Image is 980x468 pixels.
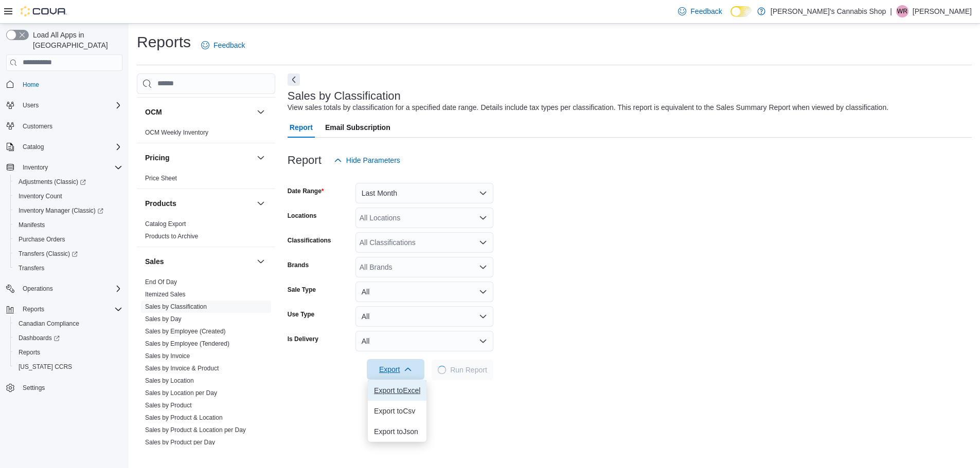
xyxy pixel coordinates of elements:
span: Dashboards [19,334,60,342]
a: Adjustments (Classic) [10,175,127,189]
span: Loading [436,364,448,376]
h3: Sales by Classification [288,90,401,102]
button: Customers [2,119,127,134]
h3: Products [145,198,176,209]
a: Settings [19,382,49,394]
button: [US_STATE] CCRS [10,360,127,374]
span: Transfers [14,262,122,274]
span: Export to Json [374,427,420,436]
button: Users [19,99,43,111]
span: [US_STATE] CCRS [19,363,72,371]
button: Reports [19,303,48,315]
button: Last Month [355,183,493,203]
span: Sales by Product & Location per Day [145,426,246,434]
button: Catalog [19,141,48,153]
span: Reports [23,305,44,313]
button: Reports [2,302,127,316]
span: Customers [23,122,52,130]
span: Reports [14,346,122,359]
span: Sales by Classification [145,303,207,311]
button: Hide Parameters [330,150,404,171]
label: Sale Type [288,286,316,294]
span: Inventory Manager (Classic) [19,207,103,215]
p: | [890,5,892,17]
button: OCM [255,106,267,118]
span: Sales by Employee (Tendered) [145,340,229,348]
button: Pricing [255,152,267,164]
span: Sales by Location [145,377,194,385]
span: Adjustments (Classic) [19,178,86,186]
a: [US_STATE] CCRS [14,361,76,373]
span: Users [19,99,122,111]
a: Adjustments (Classic) [14,176,90,188]
a: Sales by Invoice & Product [145,365,219,372]
span: Reports [19,348,40,357]
button: Open list of options [479,263,487,271]
h1: Reports [137,32,191,52]
span: Export to Csv [374,407,420,415]
a: Dashboards [14,332,64,344]
span: Customers [19,120,122,133]
a: Price Sheet [145,175,177,182]
span: End Of Day [145,278,177,286]
label: Use Type [288,310,314,319]
nav: Complex example [6,73,122,422]
button: Export [367,359,424,380]
button: All [355,331,493,351]
span: Catalog Export [145,220,186,228]
button: Inventory Count [10,189,127,203]
a: Sales by Classification [145,303,207,310]
button: Manifests [10,218,127,232]
button: LoadingRun Report [432,360,493,380]
span: Report [290,117,313,138]
a: Sales by Employee (Created) [145,328,226,335]
button: OCM [145,107,253,117]
span: Transfers (Classic) [19,250,78,258]
span: Purchase Orders [14,233,122,246]
div: Pricing [137,172,275,189]
a: Feedback [197,35,249,55]
button: Transfers [10,261,127,275]
a: Products to Archive [145,233,198,240]
h3: Pricing [145,153,169,163]
a: Sales by Day [145,315,182,323]
button: Home [2,77,127,92]
span: Feedback [213,40,245,50]
span: Settings [23,384,45,392]
button: Canadian Compliance [10,316,127,331]
a: Inventory Count [14,190,66,202]
span: Canadian Compliance [14,317,122,330]
span: Load All Apps in [GEOGRAPHIC_DATA] [29,30,122,50]
button: Products [255,197,267,210]
span: Canadian Compliance [19,320,79,328]
button: Export toJson [368,421,426,442]
a: Sales by Product [145,402,192,409]
span: Export [373,359,418,380]
span: Adjustments (Classic) [14,176,122,188]
span: Manifests [19,221,45,229]
label: Is Delivery [288,335,318,343]
button: Sales [145,256,253,267]
span: Sales by Product & Location [145,414,223,422]
span: Transfers (Classic) [14,248,122,260]
div: View sales totals by classification for a specified date range. Details include tax types per cla... [288,102,888,113]
button: All [355,282,493,302]
span: Sales by Location per Day [145,389,217,397]
a: Dashboards [10,331,127,345]
a: Inventory Manager (Classic) [14,204,108,217]
a: End Of Day [145,278,177,286]
a: Feedback [674,1,726,22]
span: Run Report [450,365,487,375]
span: Sales by Invoice [145,352,190,360]
button: All [355,306,493,327]
button: Pricing [145,153,253,163]
a: Inventory Manager (Classic) [10,203,127,218]
button: Open list of options [479,214,487,222]
span: Inventory Count [19,192,62,200]
a: Customers [19,120,57,133]
button: Settings [2,380,127,395]
input: Dark Mode [730,6,752,17]
button: Operations [2,282,127,296]
span: OCM Weekly Inventory [145,128,208,137]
